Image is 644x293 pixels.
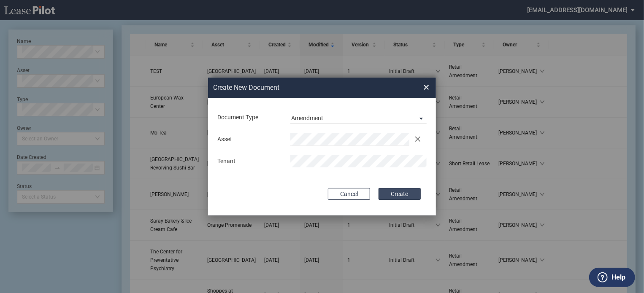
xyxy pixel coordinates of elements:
label: Help [612,272,625,283]
div: Document Type [212,113,285,122]
div: Tenant [212,157,285,166]
h2: Create New Document [213,83,393,92]
span: × [423,81,429,94]
md-select: Document Type: Amendment [290,111,427,124]
div: Asset [212,135,285,144]
md-dialog: Create New ... [208,78,436,216]
div: Amendment [291,115,323,121]
button: Cancel [328,188,370,200]
button: Create [379,188,421,200]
